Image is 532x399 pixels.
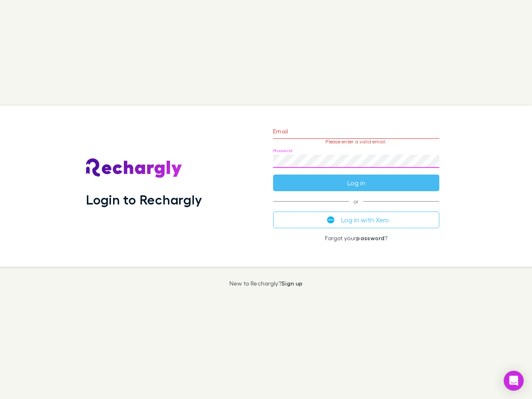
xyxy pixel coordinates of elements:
[281,280,303,287] a: Sign up
[86,192,202,207] h1: Login to Rechargly
[86,158,182,178] img: Rechargly's Logo
[356,234,384,241] a: password
[273,235,439,241] p: Forgot your ?
[273,139,439,145] p: Please enter a valid email.
[229,280,303,287] p: New to Rechargly?
[327,216,335,224] img: Xero's logo
[273,148,293,154] label: Password
[504,371,524,391] div: Open Intercom Messenger
[273,212,439,228] button: Log in with Xero
[273,175,439,191] button: Log in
